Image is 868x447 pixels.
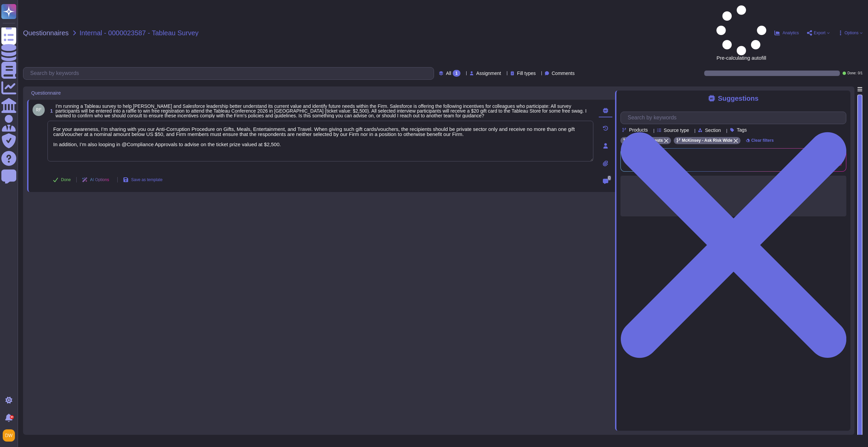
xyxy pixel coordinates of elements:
span: Pre-calculating autofill [716,5,766,60]
input: Search by keywords [624,112,846,124]
div: 1 [453,70,460,77]
span: Fill types [517,71,536,76]
div: 9+ [10,415,14,419]
span: Questionnaire [31,91,61,95]
img: user [3,429,15,442]
span: 0 / 1 [858,72,863,75]
span: Assignment [476,71,501,76]
img: user [33,104,45,116]
span: All [446,71,451,76]
span: Questionnaires [23,30,69,36]
span: Options [845,31,859,35]
span: 0 [608,176,611,180]
button: Done [47,173,76,187]
button: Save as template [118,173,168,187]
span: Save as template [131,178,163,182]
span: Export [814,31,826,35]
span: Analytics [783,31,799,35]
span: 1 [47,109,53,113]
span: I’m running a Tableau survey to help [PERSON_NAME] and Salesforce leadership better understand it... [56,103,587,118]
span: Internal - 0000023587 - Tableau Survey [80,30,199,36]
input: Search by keywords [27,67,434,79]
button: Analytics [774,30,799,36]
button: user [1,428,20,443]
span: Comments [552,71,575,76]
textarea: For your awareness, I’m sharing with you our Anti-Corruption Procedure on Gifts, Meals, Entertain... [47,121,593,161]
span: Done [61,178,71,182]
span: Done: [847,72,856,75]
span: AI Options [90,178,109,182]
